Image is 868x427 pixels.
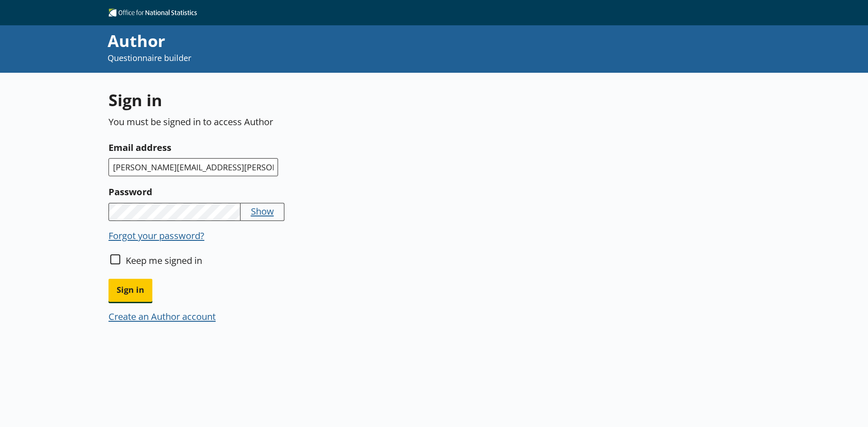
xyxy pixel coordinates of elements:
[108,140,536,155] label: Email address
[108,89,536,111] h1: Sign in
[108,310,216,323] button: Create an Author account
[108,184,536,199] label: Password
[108,52,584,64] p: Questionnaire builder
[126,254,202,267] label: Keep me signed in
[108,115,536,128] p: You must be signed in to access Author
[251,205,274,217] button: Show
[108,229,204,242] button: Forgot your password?
[108,30,584,52] div: Author
[108,279,152,302] button: Sign in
